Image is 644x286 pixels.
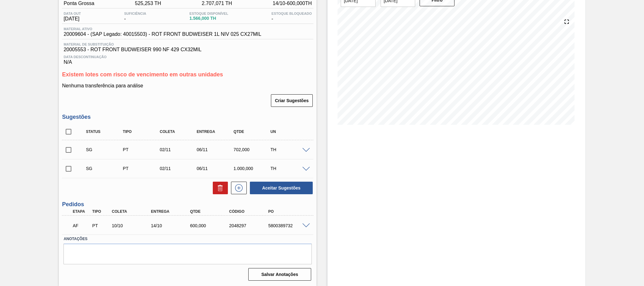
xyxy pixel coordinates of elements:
span: 20005553 - ROT FRONT BUDWEISER 990 NF 429 CX32MIL [63,47,312,52]
div: Tipo [121,129,163,134]
div: 06/11/2025 [195,147,237,152]
div: Aceitar Sugestões [247,181,313,195]
div: Sugestão Criada [84,166,126,171]
div: Qtde [232,129,273,134]
span: Estoque Bloqueado [272,12,312,15]
div: Entrega [149,209,193,214]
span: Estoque Disponível [190,12,228,15]
span: Material de Substituição [63,42,312,46]
div: PO [267,209,311,214]
div: - [123,12,148,22]
h3: Sugestões [62,114,313,120]
span: 20009604 - (SAP Legado: 40015503) - ROT FRONT BUDWEISER 1L NIV 025 CX27MIL [63,31,261,37]
span: Ponta Grossa [63,1,94,6]
div: Entrega [195,129,237,134]
div: Coleta [110,209,154,214]
p: Nenhuma transferência para análise [62,83,313,89]
div: Excluir Sugestões [210,182,228,194]
div: - [270,12,313,22]
div: Pedido de Transferência [91,223,111,228]
span: 14/10 - 600,000 TH [272,1,312,6]
span: Data Descontinuação [63,55,312,59]
button: Aceitar Sugestões [250,182,313,194]
h3: Pedidos [62,201,313,208]
span: 525,253 TH [135,1,161,6]
div: Status [84,129,126,134]
div: Pedido de Transferência [121,147,163,152]
div: 702,000 [232,147,273,152]
div: 1.000,000 [232,166,273,171]
div: Código [228,209,272,214]
div: TH [269,166,311,171]
span: 2.707,071 TH [202,1,232,6]
div: Nova sugestão [228,182,247,194]
button: Criar Sugestões [271,94,313,107]
div: Tipo [91,209,111,214]
div: 06/11/2025 [195,166,237,171]
div: Etapa [71,209,91,214]
span: 1.566,000 TH [190,16,228,21]
span: [DATE] [63,16,81,22]
div: 14/10/2025 [149,223,193,228]
div: N/A [62,52,313,65]
div: 5800389732 [267,223,311,228]
div: Coleta [158,129,200,134]
div: Aguardando Faturamento [71,219,91,233]
div: Criar Sugestões [272,94,313,107]
div: 02/11/2025 [158,166,200,171]
div: Sugestão Criada [84,147,126,152]
span: Suficiência [124,12,146,15]
p: AF [73,223,90,228]
div: 2048297 [228,223,272,228]
span: Material ativo [63,27,261,31]
button: Salvar Anotações [248,268,311,281]
div: 10/10/2025 [110,223,154,228]
span: Existem lotes com risco de vencimento em outras unidades [62,71,223,78]
label: Anotações [63,234,312,244]
div: UN [269,129,311,134]
div: 600,000 [189,223,233,228]
div: 02/11/2025 [158,147,200,152]
div: Qtde [189,209,233,214]
div: TH [269,147,311,152]
div: Pedido de Transferência [121,166,163,171]
span: Data out [63,12,81,15]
